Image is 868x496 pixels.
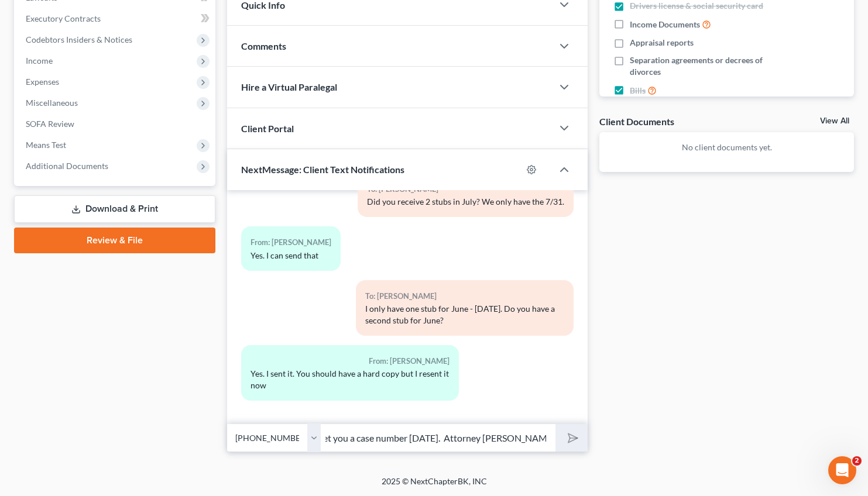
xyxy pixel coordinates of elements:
span: Hire a Virtual Paralegal [241,81,337,92]
span: Additional Documents [26,161,108,171]
a: Download & Print [14,195,215,223]
span: Appraisal reports [630,37,694,49]
a: Review & File [14,228,215,253]
div: Yes. I can send that [251,250,331,261]
p: No client documents yet. [609,142,845,153]
span: Income Documents [630,19,700,30]
div: Yes. I sent it. You should have a hard copy but I resent it now [251,368,450,391]
span: Bills [630,85,646,97]
span: Income [26,56,53,66]
a: SOFA Review [16,113,215,135]
span: NextMessage: Client Text Notifications [241,164,404,175]
div: To: [PERSON_NAME] [365,290,564,303]
input: Say something... [321,423,555,452]
span: Codebtors Insiders & Notices [26,35,132,44]
div: Client Documents [599,115,674,128]
span: Means Test [26,140,66,150]
iframe: Intercom live chat [828,456,856,484]
span: Separation agreements or decrees of divorces [630,54,780,78]
span: SOFA Review [26,119,74,129]
span: Comments [241,40,286,51]
div: From: [PERSON_NAME] [251,354,450,368]
div: From: [PERSON_NAME] [251,236,331,249]
span: 2 [852,456,862,466]
span: Expenses [26,77,59,87]
a: View All [820,117,849,125]
div: I only have one stub for June - [DATE]. Do you have a second stub for June? [365,303,564,326]
span: Client Portal [241,123,294,134]
span: Executory Contracts [26,13,101,23]
span: Miscellaneous [26,98,78,108]
div: Did you receive 2 stubs in July? We only have the 7/31. [367,196,564,208]
a: Executory Contracts [16,8,215,29]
